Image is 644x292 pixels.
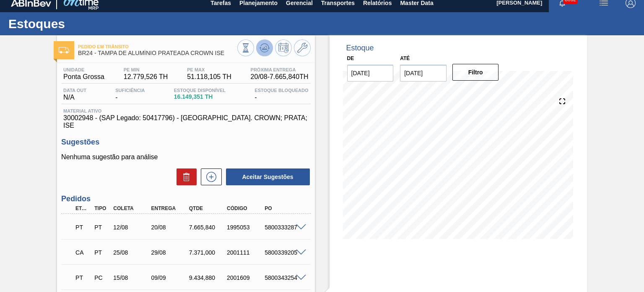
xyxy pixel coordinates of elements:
[111,205,153,211] div: Coleta
[254,88,308,93] span: Estoque Bloqueado
[262,274,304,281] div: 5800343254
[275,39,292,56] button: Programar Estoque
[78,44,237,49] span: Pedido em Trânsito
[61,88,88,101] div: N/A
[225,249,266,256] div: 2001111
[63,88,86,93] span: Data out
[187,67,231,72] span: PE MAX
[262,249,304,256] div: 5800339205
[73,205,92,211] div: Etapa
[452,64,499,81] button: Filtro
[237,39,254,56] button: Visão Geral dos Estoques
[252,88,310,101] div: -
[346,44,374,53] div: Estoque
[73,268,92,287] div: Pedido em Trânsito
[61,153,310,161] p: Nenhuma sugestão para análise
[59,47,69,53] img: Ícone
[149,205,191,211] div: Entrega
[63,73,104,81] span: Ponta Grossa
[92,249,111,256] div: Pedido de Transferência
[63,108,308,113] span: Material ativo
[111,249,153,256] div: 25/08/2025
[197,168,222,185] div: Nova sugestão
[75,274,90,281] p: PT
[124,67,168,72] span: PE MIN
[174,94,226,100] span: 16.149,351 TH
[92,205,111,211] div: Tipo
[222,168,311,186] div: Aceitar Sugestões
[111,274,153,281] div: 15/08/2025
[63,67,104,72] span: Unidade
[78,50,237,56] span: BR24 - TAMPA DE ALUMÍNIO PRATEADA CROWN ISE
[73,243,92,262] div: Cancelado
[225,274,266,281] div: 2001609
[149,224,191,231] div: 20/08/2025
[61,195,310,203] h3: Pedidos
[149,249,191,256] div: 29/08/2025
[187,274,229,281] div: 9.434,880
[400,65,447,82] input: dd/mm/yyyy
[262,224,304,231] div: 5800333287
[73,218,92,237] div: Pedido em Trânsito
[75,249,90,256] p: CA
[262,205,304,211] div: PO
[226,168,310,185] button: Aceitar Sugestões
[251,73,309,81] span: 20/08 - 7.665,840 TH
[294,39,311,56] button: Ir ao Master Data / Geral
[92,224,111,231] div: Pedido de Transferência
[225,224,266,231] div: 1995053
[251,67,309,72] span: Próxima Entrega
[187,249,229,256] div: 7.371,000
[225,205,266,211] div: Código
[172,168,197,185] div: Excluir Sugestões
[187,73,231,81] span: 51.118,105 TH
[256,39,273,56] button: Atualizar Gráfico
[115,88,145,93] span: Suficiência
[347,55,354,61] label: De
[124,73,168,81] span: 12.779,526 TH
[347,65,394,82] input: dd/mm/yyyy
[92,274,111,281] div: Pedido de Compra
[75,224,90,231] p: PT
[187,224,229,231] div: 7.665,840
[111,224,153,231] div: 12/08/2025
[187,205,229,211] div: Qtde
[149,274,191,281] div: 09/09/2025
[400,55,410,61] label: Até
[113,88,147,101] div: -
[8,19,157,29] h1: Estoques
[174,88,226,93] span: Estoque Disponível
[61,138,310,147] h3: Sugestões
[63,114,308,129] span: 30002948 - (SAP Legado: 50417796) - [GEOGRAPHIC_DATA]. CROWN; PRATA; ISE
